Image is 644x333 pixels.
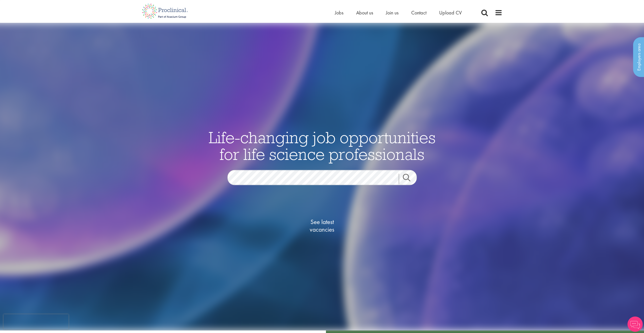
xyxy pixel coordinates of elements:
a: Upload CV [439,9,462,16]
span: Life-changing job opportunities for life science professionals [209,127,436,164]
a: See latestvacancies [297,198,348,253]
a: Jobs [335,9,343,16]
span: See latest vacancies [297,218,348,233]
a: Job search submit button [399,174,421,184]
img: Chatbot [628,317,643,332]
iframe: reCAPTCHA [4,314,69,329]
a: Contact [411,9,426,16]
a: About us [356,9,373,16]
a: Join us [386,9,399,16]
